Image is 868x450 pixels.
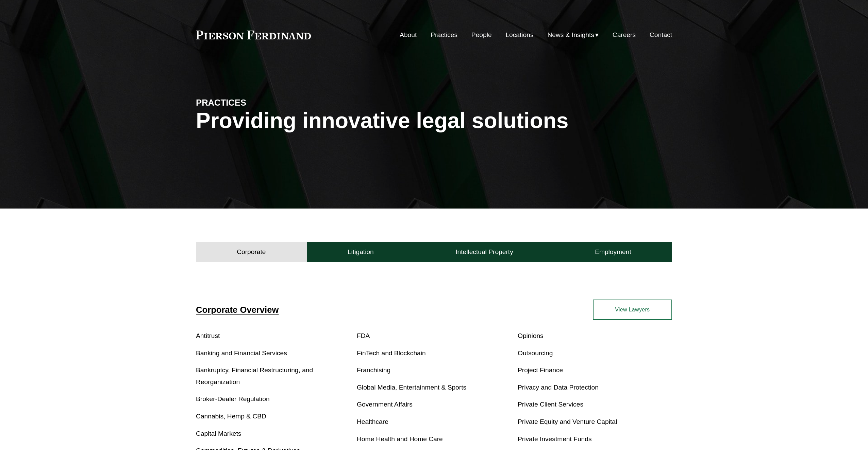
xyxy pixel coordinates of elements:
[518,332,544,339] a: Opinions
[196,332,220,339] a: Antitrust
[357,384,466,391] a: Global Media, Entertainment & Sports
[518,349,553,357] a: Outsourcing
[357,349,426,357] a: FinTech and Blockchain
[518,401,583,408] a: Private Client Services
[196,305,279,314] a: Corporate Overview
[357,435,443,443] a: Home Health and Home Care
[518,435,592,443] a: Private Investment Funds
[547,29,599,41] a: folder dropdown
[357,332,370,339] a: FDA
[613,29,636,41] a: Careers
[650,29,672,41] a: Contact
[196,349,287,357] a: Banking and Financial Services
[357,418,388,425] a: Healthcare
[471,29,492,41] a: People
[196,108,672,133] h1: Providing innovative legal solutions
[196,366,313,385] a: Bankruptcy, Financial Restructuring, and Reorganization
[547,29,594,41] span: News & Insights
[518,366,563,374] a: Project Finance
[196,97,315,108] h4: PRACTICES
[196,395,270,402] a: Broker-Dealer Regulation
[237,248,266,256] h4: Corporate
[505,29,533,41] a: Locations
[518,418,617,425] a: Private Equity and Venture Capital
[400,29,417,41] a: About
[518,384,599,391] a: Privacy and Data Protection
[357,366,390,374] a: Franchising
[431,29,457,41] a: Practices
[357,401,413,408] a: Government Affairs
[595,248,631,256] h4: Employment
[455,248,513,256] h4: Intellectual Property
[348,248,374,256] h4: Litigation
[196,430,241,437] a: Capital Markets
[196,413,266,420] a: Cannabis, Hemp & CBD
[593,300,672,320] a: View Lawyers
